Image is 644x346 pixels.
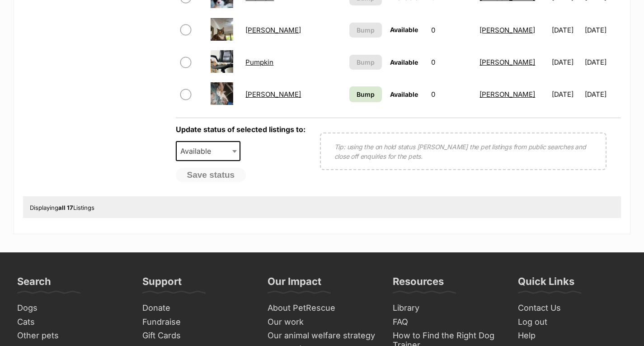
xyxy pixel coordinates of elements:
span: Available [177,145,220,157]
a: FAQ [389,315,505,329]
td: [DATE] [585,47,620,78]
a: Donate [139,301,255,315]
label: Update status of selected listings to: [176,125,306,134]
a: [PERSON_NAME] [245,90,301,99]
strong: all 17 [58,204,73,211]
a: Our animal welfare strategy [264,329,380,343]
button: Bump [349,55,382,70]
a: Cats [14,315,130,329]
span: Bump [357,25,375,35]
a: [PERSON_NAME] [479,90,535,99]
a: Library [389,301,505,315]
p: Tip: using the on hold status [PERSON_NAME] the pet listings from public searches and close off e... [334,142,592,161]
td: 0 [428,47,475,78]
a: Contact Us [514,301,630,315]
a: Help [514,329,630,343]
span: Available [176,141,241,161]
a: About PetRescue [264,301,380,315]
td: [DATE] [548,79,583,110]
span: Available [390,90,418,98]
td: [DATE] [585,14,620,46]
td: [DATE] [548,47,583,78]
span: Bump [357,90,375,99]
span: Available [390,26,418,33]
td: [DATE] [548,14,583,46]
a: Fundraise [139,315,255,329]
td: 0 [428,79,475,110]
button: Bump [349,23,382,38]
a: Other pets [14,329,130,343]
a: Our work [264,315,380,329]
a: Log out [514,315,630,329]
h3: Resources [393,275,444,293]
span: Bump [357,57,375,67]
span: Displaying Listings [30,204,94,211]
td: [DATE] [585,79,620,110]
a: [PERSON_NAME] [245,26,301,34]
a: Gift Cards [139,329,255,343]
a: Pumpkin [245,58,273,66]
h3: Quick Links [518,275,574,293]
a: Dogs [14,301,130,315]
a: [PERSON_NAME] [479,26,535,34]
a: [PERSON_NAME] [479,58,535,66]
h3: Support [142,275,182,293]
button: Save status [176,168,246,182]
a: Bump [349,86,382,102]
h3: Search [17,275,51,293]
h3: Our Impact [268,275,321,293]
td: 0 [428,14,475,46]
span: Available [390,58,418,66]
